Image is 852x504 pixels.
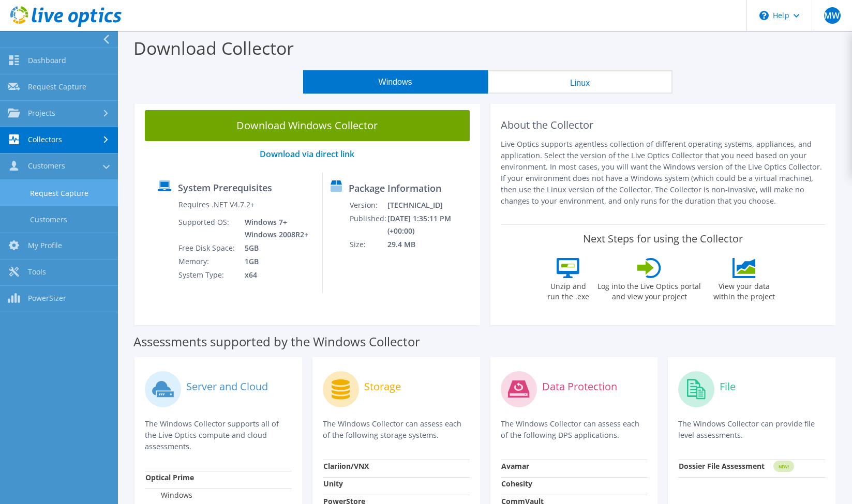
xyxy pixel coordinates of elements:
p: The Windows Collector supports all of the Live Optics compute and cloud assessments. [145,418,292,452]
p: Live Optics supports agentless collection of different operating systems, appliances, and applica... [501,139,826,207]
td: [DATE] 1:35:11 PM (+00:00) [387,212,475,238]
label: Unzip and run the .exe [544,278,592,302]
strong: Avamar [501,461,529,471]
svg: \n [759,11,769,20]
td: Windows 7+ Windows 2008R2+ [237,216,310,241]
label: Storage [364,381,401,392]
td: Version: [349,198,387,212]
button: Linux [488,70,672,94]
td: 1GB [237,255,310,268]
td: Published: [349,212,387,238]
label: Assessments supported by the Windows Collector [133,337,420,347]
label: View your data within the project [707,278,781,302]
label: File [720,381,736,392]
td: 5GB [237,241,310,255]
strong: Dossier File Assessment [679,461,765,471]
p: The Windows Collector can assess each of the following storage systems. [323,418,470,441]
label: Server and Cloud [186,381,268,392]
td: System Type: [178,268,237,282]
tspan: NEW! [779,464,789,469]
strong: Clariion/VNX [323,461,369,471]
strong: Cohesity [501,479,532,488]
td: Memory: [178,255,237,268]
button: Windows [303,70,488,94]
td: Free Disk Space: [178,241,237,255]
td: [TECHNICAL_ID] [387,198,475,212]
label: Windows [145,490,192,500]
strong: Optical Prime [145,472,194,482]
td: 29.4 MB [387,238,475,251]
td: Supported OS: [178,216,237,241]
label: Requires .NET V4.7.2+ [178,200,255,210]
label: Log into the Live Optics portal and view your project [597,278,701,302]
a: Download via direct link [260,148,354,160]
label: System Prerequisites [178,182,272,193]
label: Download Collector [133,36,294,60]
a: Download Windows Collector [145,110,470,141]
strong: Unity [323,479,343,488]
p: The Windows Collector can provide file level assessments. [678,418,825,441]
span: MW [824,7,841,24]
td: Size: [349,238,387,251]
label: Data Protection [542,381,617,392]
label: Package Information [349,183,441,193]
label: Next Steps for using the Collector [583,233,743,245]
p: The Windows Collector can assess each of the following DPS applications. [501,418,648,441]
td: x64 [237,268,310,282]
h2: About the Collector [501,119,826,131]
